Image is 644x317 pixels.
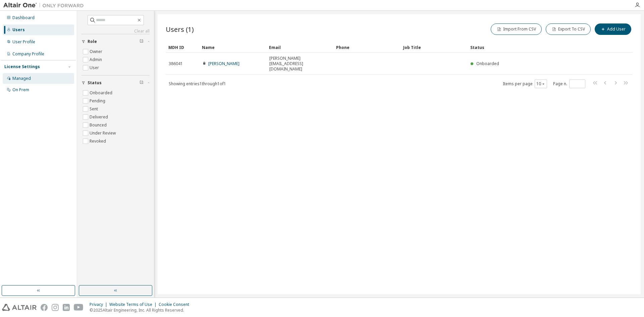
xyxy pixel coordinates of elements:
[90,302,109,307] div: Privacy
[269,56,330,72] span: [PERSON_NAME][EMAIL_ADDRESS][DOMAIN_NAME]
[140,80,144,86] span: Clear filter
[109,302,159,307] div: Website Terms of Use
[3,2,87,9] img: Altair One
[90,56,103,64] label: Admin
[503,80,547,88] span: Items per page
[82,34,150,49] button: Role
[12,87,29,93] div: On Prem
[82,29,150,34] a: Clear all
[159,302,193,307] div: Cookie Consent
[169,81,226,87] span: Showing entries 1 through 1 of 1
[90,105,99,113] label: Sent
[90,129,117,137] label: Under Review
[208,61,239,66] a: [PERSON_NAME]
[169,61,183,66] span: 386041
[90,89,114,97] label: Onboarded
[536,81,545,87] button: 10
[41,304,48,311] img: facebook.svg
[140,39,144,44] span: Clear filter
[202,42,264,53] div: Name
[90,48,104,56] label: Owner
[168,42,197,53] div: MDH ID
[82,75,150,90] button: Status
[63,304,70,311] img: linkedin.svg
[74,304,84,311] img: youtube.svg
[491,23,542,35] button: Import From CSV
[90,307,193,313] p: © 2025 Altair Engineering, Inc. All Rights Reserved.
[90,113,109,121] label: Delivered
[546,23,591,35] button: Export To CSV
[4,64,40,69] div: License Settings
[88,80,102,86] span: Status
[90,121,108,129] label: Bounced
[52,304,59,311] img: instagram.svg
[88,39,97,44] span: Role
[403,42,465,53] div: Job Title
[12,15,35,20] div: Dashboard
[12,27,25,33] div: Users
[90,97,107,105] label: Pending
[90,137,107,145] label: Revoked
[90,64,100,72] label: User
[470,42,598,53] div: Status
[2,304,37,311] img: altair_logo.svg
[269,42,331,53] div: Email
[476,61,499,66] span: Onboarded
[12,76,31,81] div: Managed
[595,23,631,35] button: Add User
[12,39,35,45] div: User Profile
[12,51,44,57] div: Company Profile
[336,42,398,53] div: Phone
[166,24,194,34] span: Users (1)
[553,80,585,88] span: Page n.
